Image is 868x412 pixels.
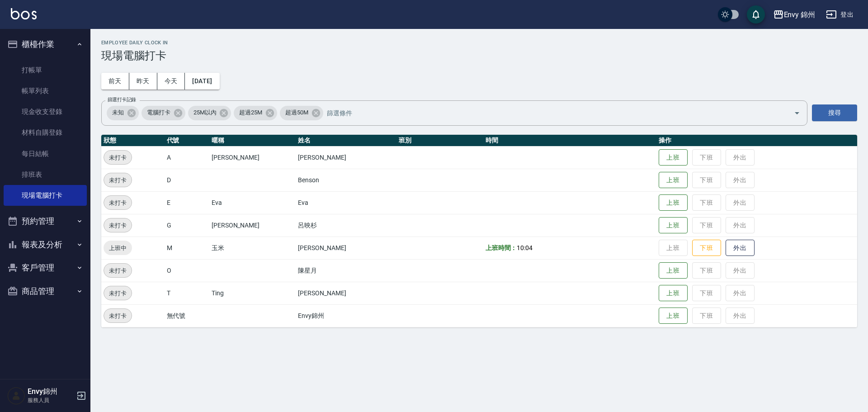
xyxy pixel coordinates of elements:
[234,108,268,117] span: 超過25M
[659,285,688,302] button: 上班
[188,108,222,117] span: 25M以內
[209,237,296,259] td: 玉米
[4,60,87,81] a: 打帳單
[4,122,87,143] a: 材料自購登錄
[209,191,296,214] td: Eva
[296,191,396,214] td: Eva
[747,5,765,24] button: save
[142,108,176,117] span: 電腦打卡
[296,146,396,169] td: [PERSON_NAME]
[296,282,396,304] td: [PERSON_NAME]
[188,106,231,120] div: 25M以內
[104,175,132,185] span: 未打卡
[104,289,132,298] span: 未打卡
[4,209,87,233] button: 預約管理
[104,198,132,208] span: 未打卡
[7,387,25,405] img: Person
[659,262,688,279] button: 上班
[104,221,132,230] span: 未打卡
[812,104,857,121] button: 搜尋
[4,81,87,101] a: 帳單列表
[280,108,314,117] span: 超過50M
[185,73,219,90] button: [DATE]
[4,143,87,164] a: 每日結帳
[4,101,87,122] a: 現金收支登錄
[483,135,656,147] th: 時間
[165,237,209,259] td: M
[296,214,396,237] td: 呂映杉
[296,237,396,259] td: [PERSON_NAME]
[104,311,132,321] span: 未打卡
[157,73,185,90] button: 今天
[692,240,721,256] button: 下班
[107,106,139,120] div: 未知
[209,146,296,169] td: [PERSON_NAME]
[325,105,778,121] input: 篩選條件
[517,244,533,251] span: 10:04
[101,49,857,62] h3: 現場電腦打卡
[209,282,296,304] td: Ting
[659,217,688,234] button: 上班
[726,240,755,256] button: 外出
[659,172,688,189] button: 上班
[486,244,517,251] b: 上班時間：
[822,6,857,23] button: 登出
[4,185,87,206] a: 現場電腦打卡
[101,73,129,90] button: 前天
[659,149,688,166] button: 上班
[11,8,37,19] img: Logo
[165,259,209,282] td: O
[107,108,129,117] span: 未知
[4,164,87,185] a: 排班表
[129,73,157,90] button: 昨天
[209,214,296,237] td: [PERSON_NAME]
[784,9,816,20] div: Envy 錦州
[104,266,132,275] span: 未打卡
[101,40,857,46] h2: Employee Daily Clock In
[165,169,209,191] td: D
[165,304,209,327] td: 無代號
[659,308,688,324] button: 上班
[296,304,396,327] td: Envy錦州
[234,106,277,120] div: 超過25M
[790,106,804,120] button: Open
[296,259,396,282] td: 陳星月
[4,33,87,56] button: 櫃檯作業
[165,146,209,169] td: A
[296,169,396,191] td: Benson
[108,96,136,103] label: 篩選打卡記錄
[209,135,296,147] th: 暱稱
[4,256,87,279] button: 客戶管理
[104,153,132,162] span: 未打卡
[769,5,819,24] button: Envy 錦州
[396,135,483,147] th: 班別
[165,135,209,147] th: 代號
[296,135,396,147] th: 姓名
[101,135,165,147] th: 狀態
[165,191,209,214] td: E
[656,135,857,147] th: 操作
[4,279,87,303] button: 商品管理
[280,106,323,120] div: 超過50M
[104,243,132,253] span: 上班中
[4,233,87,256] button: 報表及分析
[659,194,688,211] button: 上班
[165,282,209,304] td: T
[165,214,209,237] td: G
[28,387,74,396] h5: Envy錦州
[142,106,185,120] div: 電腦打卡
[28,396,74,404] p: 服務人員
